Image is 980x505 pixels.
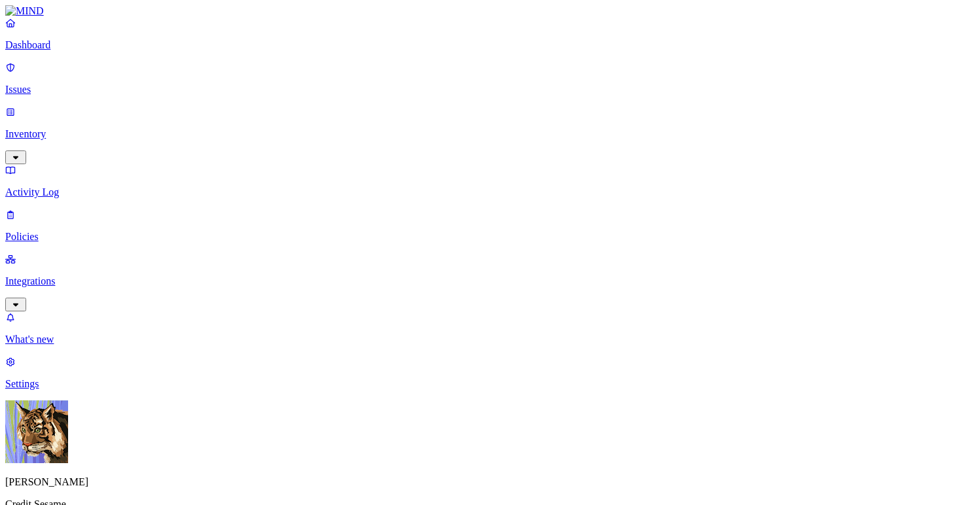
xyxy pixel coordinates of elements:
img: Vivek Menon [5,400,68,463]
p: Activity Log [5,186,975,198]
a: MIND [5,5,975,17]
p: Policies [5,231,975,243]
a: Dashboard [5,17,975,51]
p: Issues [5,84,975,96]
a: Policies [5,209,975,243]
a: Activity Log [5,164,975,198]
p: Dashboard [5,39,975,51]
a: Inventory [5,106,975,162]
p: Inventory [5,128,975,140]
p: [PERSON_NAME] [5,476,975,488]
a: Settings [5,356,975,390]
p: Integrations [5,275,975,287]
a: Integrations [5,253,975,309]
a: What's new [5,311,975,345]
img: MIND [5,5,44,17]
a: Issues [5,61,975,96]
p: What's new [5,334,975,345]
p: Settings [5,378,975,390]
